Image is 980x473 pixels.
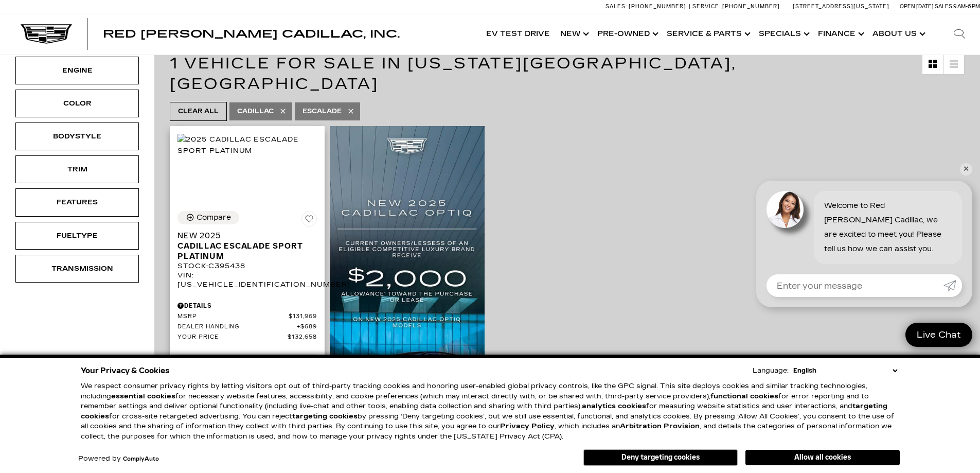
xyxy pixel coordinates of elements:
span: Sales: [605,3,627,10]
span: MSRP [177,313,289,321]
button: Allow all cookies [745,450,900,465]
div: VIN: [US_VEHICLE_IDENTIFICATION_NUMBER] [177,271,317,289]
span: Open [DATE] [900,3,934,10]
div: ColorColor [15,90,139,117]
span: [PHONE_NUMBER] [722,3,780,10]
span: Your Price [177,334,288,341]
img: 2025 Cadillac Escalade Sport Platinum [177,134,317,156]
span: Red [PERSON_NAME] Cadillac, Inc. [103,28,400,40]
div: Transmission [51,263,103,274]
button: Save Vehicle [301,211,317,231]
div: Fueltype [51,230,103,241]
div: FeaturesFeatures [15,188,139,216]
a: About Us [867,13,929,55]
a: Finance [813,13,867,55]
span: New 2025 [177,231,309,241]
div: Engine [51,65,103,76]
a: Live Chat [905,323,972,347]
button: Compare Vehicle [177,211,239,224]
a: Submit [943,274,962,297]
span: $689 [297,323,317,331]
div: Color [51,98,103,109]
span: Cadillac [237,105,274,118]
strong: analytics cookies [582,402,646,410]
span: 1 Vehicle for Sale in [US_STATE][GEOGRAPHIC_DATA], [GEOGRAPHIC_DATA] [170,54,737,93]
a: MSRP $131,969 [177,313,317,321]
div: Compare [197,213,231,222]
a: Sales: [PHONE_NUMBER] [605,4,689,9]
div: Welcome to Red [PERSON_NAME] Cadillac, we are excited to meet you! Please tell us how we can assi... [814,191,962,264]
div: BodystyleBodystyle [15,122,139,150]
div: Stock : C395438 [177,261,317,271]
a: EV Test Drive [481,13,555,55]
span: Cadillac Escalade Sport Platinum [177,241,309,261]
div: FueltypeFueltype [15,222,139,250]
div: EngineEngine [15,57,139,84]
div: Powered by [78,456,159,462]
a: ComplyAuto [123,456,159,462]
a: [STREET_ADDRESS][US_STATE] [793,3,889,10]
a: Grid View [922,54,943,74]
div: Pricing Details - New 2025 Cadillac Escalade Sport Platinum [177,301,317,310]
select: Language Select [791,365,900,376]
strong: targeting cookies [292,412,358,421]
span: [PHONE_NUMBER] [629,3,686,10]
div: Features [51,197,103,208]
span: Dealer Handling [177,323,297,331]
div: TrimTrim [15,155,139,183]
span: 9 AM-6 PM [953,3,980,10]
strong: Arbitration Provision [620,422,700,430]
a: Red [PERSON_NAME] Cadillac, Inc. [103,29,400,39]
p: We respect consumer privacy rights by letting visitors opt out of third-party tracking cookies an... [81,381,900,442]
strong: functional cookies [710,392,778,400]
img: Agent profile photo [767,191,804,228]
span: Escalade [302,105,342,118]
span: $132,658 [288,334,317,341]
a: Specials [754,13,813,55]
a: Privacy Policy [500,422,555,430]
a: New [555,13,592,55]
img: Cadillac Dark Logo with Cadillac White Text [21,24,72,44]
a: Service: [PHONE_NUMBER] [689,4,782,9]
span: Your Privacy & Cookies [81,363,170,378]
div: TransmissionTransmission [15,255,139,283]
span: Service: [692,3,721,10]
strong: essential cookies [111,392,175,400]
span: Live Chat [912,329,966,341]
a: Dealer Handling $689 [177,323,317,331]
div: Bodystyle [51,131,103,142]
span: Sales: [935,3,953,10]
input: Enter your message [767,274,943,297]
a: Service & Parts [662,13,754,55]
a: Your Price $132,658 [177,334,317,341]
a: New 2025Cadillac Escalade Sport Platinum [177,231,317,261]
span: Clear All [178,105,219,118]
a: Pre-Owned [592,13,662,55]
div: Language: [753,367,789,374]
span: $131,969 [289,313,317,321]
strong: targeting cookies [81,402,887,421]
div: Trim [51,164,103,175]
button: Deny targeting cookies [583,449,738,466]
